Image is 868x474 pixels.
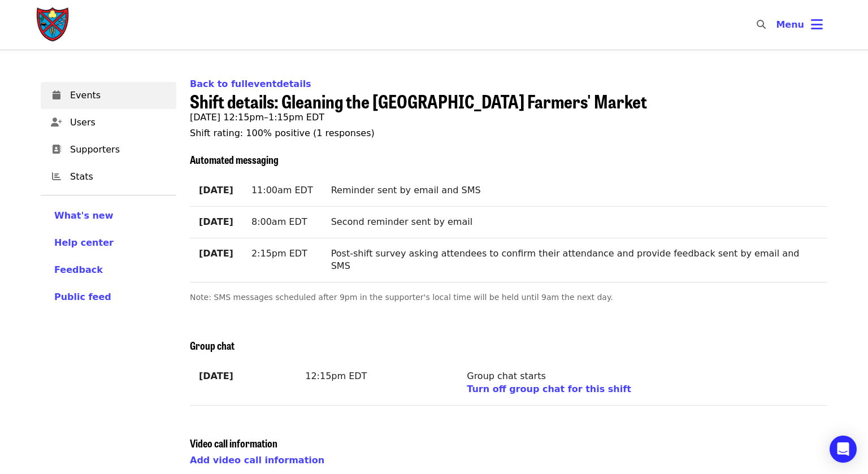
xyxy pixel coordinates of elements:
[251,248,307,259] span: 2:15pm EDT
[70,89,167,102] span: Events
[322,206,827,238] td: Second reminder sent by email
[190,79,311,89] a: Back to fulleventdetails
[70,143,167,156] span: Supporters
[190,88,647,114] span: Shift details: Gleaning the [GEOGRAPHIC_DATA] Farmers' Market
[190,127,827,140] p: Shift rating: 100% positive (1 responses)
[52,144,61,155] i: address-book icon
[190,436,277,450] span: Video call information
[53,90,60,101] i: calendar icon
[830,436,857,463] div: Open Intercom Messenger
[767,11,832,38] button: Toggle account menu
[322,238,827,282] td: Post-shift survey asking attendees to confirm their attendance and provide feedback sent by email...
[70,170,167,184] span: Stats
[772,11,782,38] input: Search
[41,109,176,136] a: Users
[305,371,367,381] span: 12:15pm EDT
[199,216,233,227] strong: [DATE]
[776,19,804,30] span: Menu
[70,116,167,129] span: Users
[41,82,176,109] a: Events
[190,152,279,167] span: Automated messaging
[54,237,114,248] span: Help center
[52,171,61,182] i: chart-bar icon
[251,185,313,195] span: 11:00am EDT
[41,136,176,163] a: Supporters
[54,263,103,277] button: Feedback
[199,248,233,259] strong: [DATE]
[199,371,233,381] strong: [DATE]
[467,383,631,396] button: Turn off group chat for this shift
[51,117,62,128] i: user-plus icon
[190,293,613,302] span: Note: SMS messages scheduled after 9pm in the supporter's local time will be held until 9am the n...
[54,292,111,302] span: Public feed
[190,455,324,466] a: Add video call information
[458,361,827,405] td: Group chat starts
[190,111,827,124] p: [DATE] 12:15pm–1:15pm EDT
[36,7,70,43] img: Society of St. Andrew - Home
[54,290,163,304] a: Public feed
[757,19,766,30] i: search icon
[54,236,163,250] a: Help center
[199,185,233,195] strong: [DATE]
[190,338,235,353] span: Group chat
[251,216,307,227] span: 8:00am EDT
[54,209,163,223] a: What's new
[322,175,827,206] td: Reminder sent by email and SMS
[41,163,176,190] a: Stats
[54,210,114,221] span: What's new
[811,16,823,33] i: bars icon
